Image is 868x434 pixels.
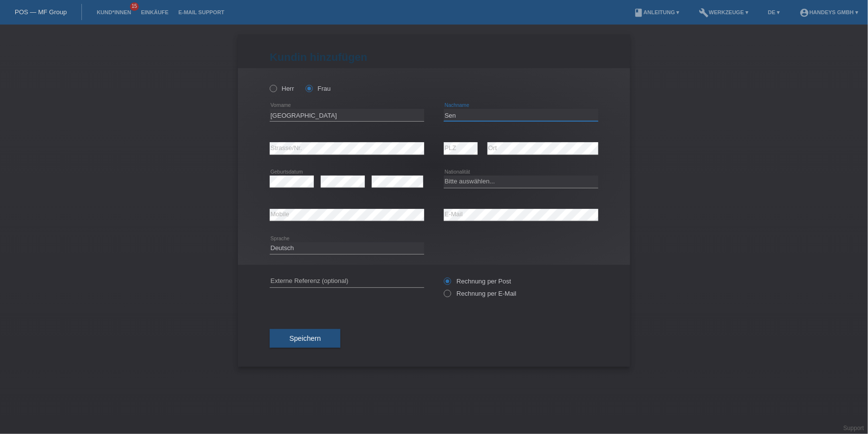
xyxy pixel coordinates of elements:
a: account_circleHandeys GmbH ▾ [794,9,863,15]
a: DE ▾ [763,9,785,15]
span: Speichern [289,334,321,342]
a: POS — MF Group [15,8,67,16]
i: build [699,8,709,18]
a: E-Mail Support [174,9,230,15]
a: Kund*innen [92,9,136,15]
label: Rechnung per E-Mail [444,290,516,297]
a: Einkäufe [136,9,173,15]
button: Speichern [270,329,340,348]
i: account_circle [799,8,809,18]
input: Frau [306,85,312,91]
h1: Kundin hinzufügen [270,51,598,63]
label: Herr [270,85,294,92]
i: book [634,8,643,18]
input: Rechnung per E-Mail [444,290,450,302]
input: Rechnung per Post [444,278,450,290]
label: Frau [306,85,331,92]
span: 15 [130,2,139,11]
input: Herr [270,85,276,91]
a: Support [843,425,864,432]
label: Rechnung per Post [444,278,511,285]
a: bookAnleitung ▾ [629,9,684,15]
a: buildWerkzeuge ▾ [694,9,754,15]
